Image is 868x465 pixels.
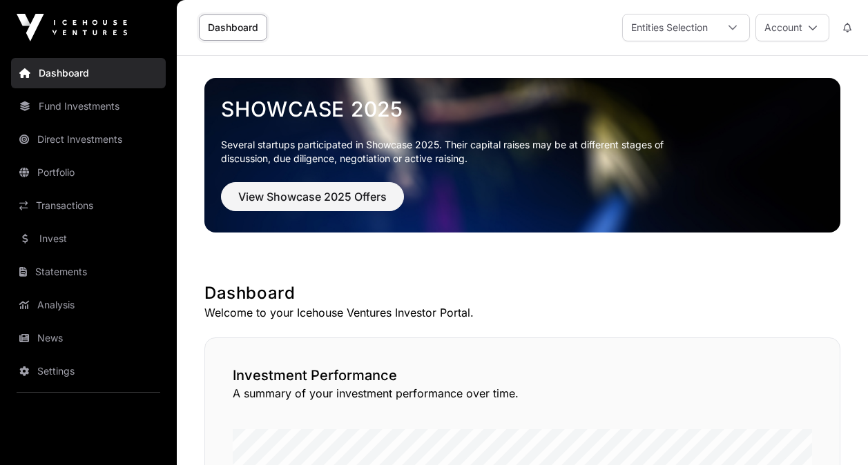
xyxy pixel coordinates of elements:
[11,356,166,386] a: Settings
[755,14,829,41] button: Account
[11,290,166,320] a: Analysis
[204,282,840,304] h1: Dashboard
[221,97,824,121] a: Showcase 2025
[199,14,267,41] a: Dashboard
[11,58,166,88] a: Dashboard
[11,157,166,188] a: Portfolio
[221,138,685,166] p: Several startups participated in Showcase 2025. Their capital raises may be at different stages o...
[11,91,166,121] a: Fund Investments
[204,78,840,232] img: Showcase 2025
[623,14,716,41] div: Entities Selection
[17,14,127,41] img: Icehouse Ventures Logo
[221,182,404,211] button: View Showcase 2025 Offers
[221,196,404,210] a: View Showcase 2025 Offers
[204,304,840,321] p: Welcome to your Icehouse Ventures Investor Portal.
[233,366,812,385] h2: Investment Performance
[11,323,166,353] a: News
[11,257,166,287] a: Statements
[799,399,868,465] iframe: Chat Widget
[11,224,166,254] a: Invest
[11,190,166,221] a: Transactions
[11,124,166,155] a: Direct Investments
[238,188,387,205] span: View Showcase 2025 Offers
[233,385,812,402] p: A summary of your investment performance over time.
